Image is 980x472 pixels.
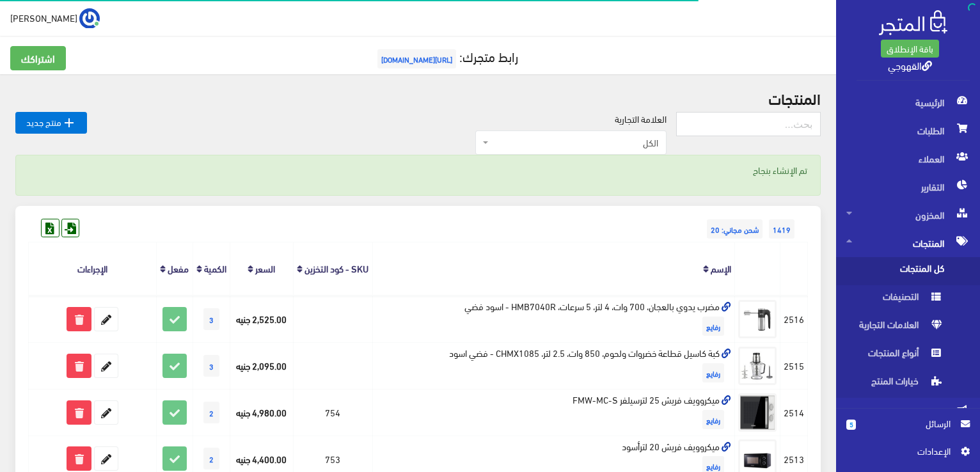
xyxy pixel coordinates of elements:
a: الإسم [711,259,731,277]
td: 2,095.00 جنيه [230,342,294,389]
span: أنواع المنتجات [846,342,944,370]
span: الكل [475,130,667,155]
span: المنتجات [846,229,970,257]
span: رفايع [702,410,724,429]
td: 2514 [780,389,808,436]
span: رفايع [702,363,724,382]
a: 5 الرسائل [846,416,970,444]
td: كبة كاسيل قطاعة خضروات ولحوم، 850 وات، 2.5 لتر، CHMX1085 - فضي اسود [372,342,735,389]
img: ... [79,8,100,29]
span: العملاء [846,145,970,173]
a: اﻹعدادات [846,444,970,464]
a: رابط متجرك:[URL][DOMAIN_NAME] [374,44,518,68]
span: 3 [203,355,219,377]
a: المخزون [836,201,980,229]
span: [URL][DOMAIN_NAME] [377,49,456,68]
td: 2,525.00 جنيه [230,295,294,342]
td: مضرب يدوي بالعجان، 700 وات، 4 لتر، 5 سرعات، HMB7040R - اسود فضي [372,295,735,342]
p: تم الإنشاء بنجاح [29,163,807,177]
span: 2 [203,402,219,423]
span: التقارير [846,173,970,201]
span: خيارات المنتج [846,370,944,398]
a: الكمية [204,259,226,277]
span: العلامات التجارية [846,313,944,342]
span: المخزون [846,201,970,229]
a: التقارير [836,173,980,201]
img: mykrooyf-frysh-25-ltrsylfr-fmw-mc-s.jpg [738,393,777,432]
td: 754 [293,389,372,436]
span: التصنيفات [846,285,944,313]
span: شحن مجاني: 20 [707,219,763,239]
a: اشتراكك [10,46,66,70]
a: الرئيسية [836,88,980,116]
a: السعر [255,259,275,277]
span: اﻹعدادات [857,444,950,458]
td: 4,980.00 جنيه [230,389,294,436]
a: التصنيفات [836,285,980,313]
a: العلامات التجارية [836,313,980,342]
i:  [61,115,77,130]
a: أنواع المنتجات [836,342,980,370]
h2: المنتجات [15,90,821,106]
a: العملاء [836,145,980,173]
a: SKU - كود التخزين [304,259,368,277]
span: 3 [203,308,219,330]
a: كل المنتجات [836,257,980,285]
img: mdrb-ydoy-balaagan-700-oat-4-ltr-5-sraaat-hmb7040r-asod-fdy.jpg [738,300,777,338]
a: القهوجي [888,56,932,74]
a: مفعل [168,259,189,277]
span: الكل [491,136,658,149]
img: kb-kasyl-ktaaa-khdroat-olhom-850-oat-25-ltr-chmx1085-fdy-asod.jpg [738,347,777,385]
a: منتج جديد [15,112,87,134]
img: . [879,10,947,35]
td: 2516 [780,295,808,342]
span: الرئيسية [846,88,970,116]
td: 2515 [780,342,808,389]
a: باقة الإنطلاق [881,40,939,58]
span: التسويق [846,398,970,426]
span: 1419 [769,219,794,239]
span: رفايع [702,317,724,336]
span: [PERSON_NAME] [10,10,77,26]
span: الطلبات [846,116,970,145]
label: العلامة التجارية [615,112,667,126]
td: ميكروويف فريش 25 لترسيلفر FMW-MC-S [372,389,735,436]
span: الرسائل [866,416,951,430]
span: كل المنتجات [846,257,944,285]
a: ... [PERSON_NAME] [10,8,100,28]
input: بحث... [676,112,821,136]
a: المنتجات [836,229,980,257]
a: خيارات المنتج [836,370,980,398]
span: 5 [846,420,856,430]
th: الإجراءات [29,242,157,295]
a: الطلبات [836,116,980,145]
span: 2 [203,448,219,469]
